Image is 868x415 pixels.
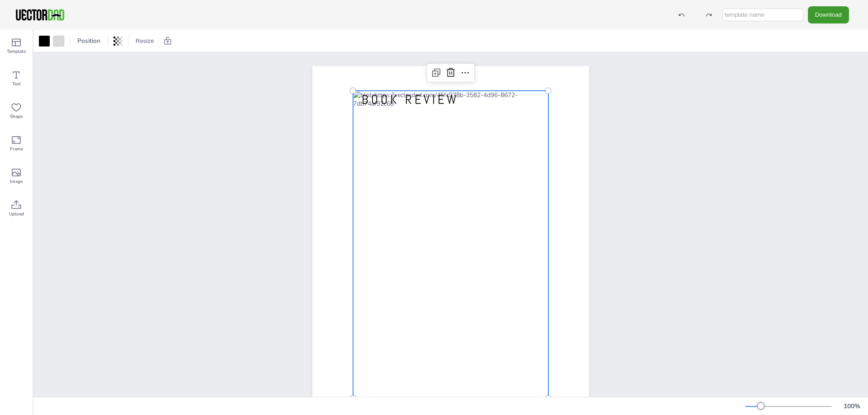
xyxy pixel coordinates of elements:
span: Shape [10,113,23,120]
span: Image [10,178,23,185]
span: Upload [9,210,24,218]
span: Template [7,48,26,55]
button: Resize [132,34,158,48]
div: 100 % [841,402,863,410]
input: template name [722,9,803,21]
button: Download [808,6,849,23]
span: Position [75,37,102,45]
img: VectorDad-1.png [14,8,66,22]
span: Frame [10,145,23,153]
span: Text [12,80,21,88]
span: BOOK REVIEW [362,92,459,108]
